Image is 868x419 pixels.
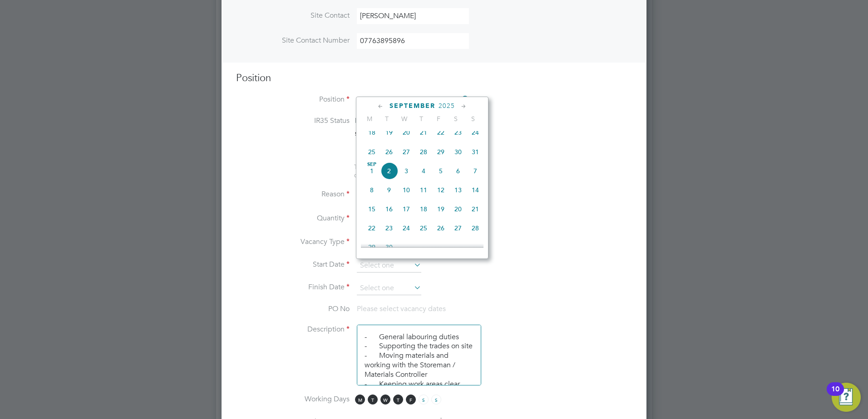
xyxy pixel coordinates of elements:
[390,102,435,110] span: September
[355,131,438,137] strong: Status Determination Statement
[398,143,415,161] span: 27
[432,181,449,199] span: 12
[380,200,398,218] span: 16
[378,115,395,123] span: T
[432,143,449,161] span: 29
[449,200,467,218] span: 20
[467,124,484,141] span: 24
[449,124,467,141] span: 23
[357,259,421,273] input: Select one
[398,124,415,141] span: 20
[449,181,467,199] span: 13
[419,395,429,404] span: S
[467,219,484,237] span: 28
[363,200,380,218] span: 15
[380,162,398,180] span: 2
[449,219,467,237] span: 27
[236,395,350,404] label: Working Days
[363,143,380,161] span: 25
[430,115,447,123] span: F
[432,200,449,218] span: 19
[431,395,441,404] span: S
[464,115,482,123] span: S
[415,200,432,218] span: 18
[355,395,365,404] span: M
[236,11,350,20] label: Site Contact
[236,325,350,334] label: Description
[236,116,350,126] label: IR35 Status
[363,181,380,199] span: 8
[393,395,403,404] span: T
[236,237,350,247] label: Vacancy Type
[449,143,467,161] span: 30
[831,389,839,401] div: 10
[357,304,446,313] span: Please select vacancy dates
[363,239,380,256] span: 29
[432,162,449,180] span: 5
[447,115,464,123] span: S
[354,163,477,179] span: The status determination for this position can be updated after creating the vacancy
[415,181,432,199] span: 11
[415,143,432,161] span: 28
[236,283,350,292] label: Finish Date
[395,115,413,123] span: W
[832,383,861,412] button: Open Resource Center, 10 new notifications
[398,219,415,237] span: 24
[467,143,484,161] span: 31
[368,395,378,404] span: T
[380,239,398,256] span: 30
[380,143,398,161] span: 26
[380,395,390,404] span: W
[361,115,378,123] span: M
[236,95,350,104] label: Position
[439,102,455,110] span: 2025
[467,200,484,218] span: 21
[380,181,398,199] span: 9
[415,124,432,141] span: 21
[363,124,380,141] span: 18
[449,162,467,180] span: 6
[415,162,432,180] span: 4
[236,304,350,314] label: PO No
[467,162,484,180] span: 7
[363,162,380,167] span: Sep
[363,162,380,180] span: 1
[406,395,416,404] span: F
[398,162,415,180] span: 3
[380,219,398,237] span: 23
[355,116,391,125] span: Inside IR35
[432,124,449,141] span: 22
[363,219,380,237] span: 22
[413,115,430,123] span: T
[236,72,632,85] h3: Position
[380,124,398,141] span: 19
[398,200,415,218] span: 17
[236,190,350,199] label: Reason
[467,181,484,199] span: 14
[236,214,350,223] label: Quantity
[357,282,421,295] input: Select one
[398,181,415,199] span: 10
[236,36,350,45] label: Site Contact Number
[432,219,449,237] span: 26
[357,93,469,107] input: Search for...
[236,260,350,269] label: Start Date
[415,219,432,237] span: 25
